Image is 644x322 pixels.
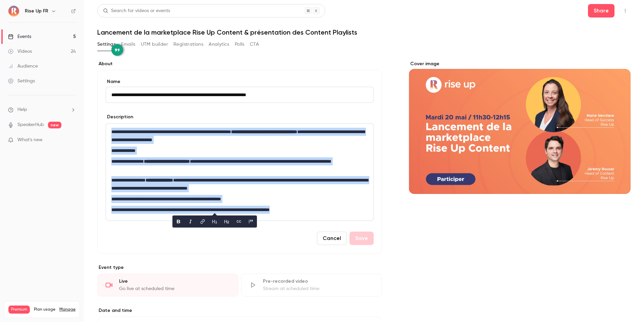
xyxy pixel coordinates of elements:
[119,278,230,285] div: Live
[317,232,347,245] button: Cancel
[106,78,374,85] label: Name
[185,216,196,227] button: italic
[97,39,116,50] button: Settings
[173,39,203,50] button: Registrations
[250,39,259,50] button: CTA
[17,106,27,113] span: Help
[241,274,382,296] div: Pre-recorded videoStream at scheduled time
[263,278,374,285] div: Pre-recorded video
[97,61,382,67] label: About
[97,264,382,271] p: Event type
[119,285,230,292] div: Go live at scheduled time
[48,122,61,128] span: new
[34,307,55,312] span: Plan usage
[59,307,75,312] a: Manage
[106,114,133,120] label: Description
[8,33,31,40] div: Events
[209,39,229,50] button: Analytics
[97,28,631,36] h1: Lancement de la marketplace Rise Up Content & présentation des Content Playlists
[8,6,19,16] img: Rise Up FR
[235,39,245,50] button: Polls
[8,78,35,84] div: Settings
[25,8,48,14] h6: Rise Up FR
[409,61,631,67] label: Cover image
[17,136,43,144] span: What's new
[588,4,614,17] button: Share
[246,216,256,227] button: blockquote
[409,61,631,194] section: Cover image
[141,39,168,50] button: UTM builder
[8,63,38,70] div: Audience
[106,123,374,221] section: description
[8,48,32,55] div: Videos
[97,307,382,314] label: Date and time
[17,121,44,128] a: SpeakerHub
[103,7,170,14] div: Search for videos or events
[263,285,374,292] div: Stream at scheduled time
[8,306,30,314] span: Premium
[106,124,373,220] div: editor
[121,39,135,50] button: Emails
[197,216,208,227] button: link
[8,106,76,113] li: help-dropdown-opener
[97,274,238,296] div: LiveGo live at scheduled time
[68,137,76,143] iframe: Noticeable Trigger
[173,216,184,227] button: bold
